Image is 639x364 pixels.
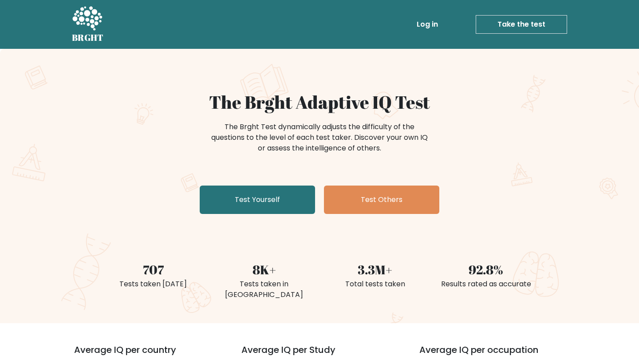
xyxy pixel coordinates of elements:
a: Test Others [324,186,439,214]
h5: BRGHT [72,32,104,43]
div: 92.8% [436,260,536,279]
a: Log in [413,16,442,33]
div: Tests taken in [GEOGRAPHIC_DATA] [214,279,314,300]
div: 8K+ [214,260,314,279]
div: 707 [103,260,203,279]
a: Test Yourself [200,186,315,214]
h1: The Brght Adaptive IQ Test [103,91,536,113]
a: BRGHT [72,4,104,45]
div: 3.3M+ [325,260,425,279]
div: The Brght Test dynamically adjusts the difficulty of the questions to the level of each test take... [209,122,430,154]
div: Results rated as accurate [436,279,536,289]
div: Total tests taken [325,279,425,289]
a: Take the test [476,15,567,34]
div: Tests taken [DATE] [103,279,203,289]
